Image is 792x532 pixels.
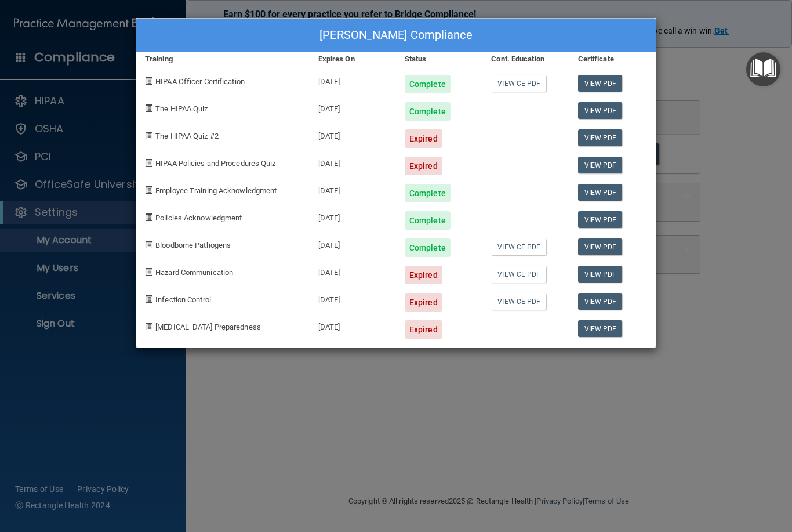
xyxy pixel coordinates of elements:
[310,257,396,284] div: [DATE]
[578,211,623,228] a: View PDF
[491,238,546,255] a: View CE PDF
[578,129,623,146] a: View PDF
[310,175,396,202] div: [DATE]
[491,75,546,92] a: View CE PDF
[482,52,569,66] div: Cont. Education
[405,129,442,148] div: Expired
[310,52,396,66] div: Expires On
[491,266,546,283] a: View CE PDF
[578,184,623,201] a: View PDF
[155,213,242,222] span: Policies Acknowledgment
[310,312,396,339] div: [DATE]
[155,295,211,304] span: Infection Control
[155,132,219,140] span: The HIPAA Quiz #2
[405,75,451,93] div: Complete
[405,293,442,312] div: Expired
[155,159,275,168] span: HIPAA Policies and Procedures Quiz
[405,238,451,257] div: Complete
[578,75,623,92] a: View PDF
[310,230,396,257] div: [DATE]
[569,52,656,66] div: Certificate
[405,266,442,284] div: Expired
[136,19,656,52] div: [PERSON_NAME] Compliance
[310,284,396,312] div: [DATE]
[155,323,261,331] span: [MEDICAL_DATA] Preparedness
[405,320,442,339] div: Expired
[491,293,546,310] a: View CE PDF
[578,157,623,173] a: View PDF
[578,266,623,283] a: View PDF
[155,77,245,86] span: HIPAA Officer Certification
[155,241,231,249] span: Bloodborne Pathogens
[396,52,482,66] div: Status
[405,211,451,230] div: Complete
[310,66,396,93] div: [DATE]
[136,52,310,66] div: Training
[310,202,396,230] div: [DATE]
[578,320,623,337] a: View PDF
[578,102,623,119] a: View PDF
[310,93,396,121] div: [DATE]
[405,184,451,202] div: Complete
[310,121,396,148] div: [DATE]
[155,268,233,277] span: Hazard Communication
[405,102,451,121] div: Complete
[155,186,277,195] span: Employee Training Acknowledgment
[405,157,442,175] div: Expired
[578,293,623,310] a: View PDF
[578,238,623,255] a: View PDF
[310,148,396,175] div: [DATE]
[746,52,780,86] button: Open Resource Center
[155,104,208,113] span: The HIPAA Quiz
